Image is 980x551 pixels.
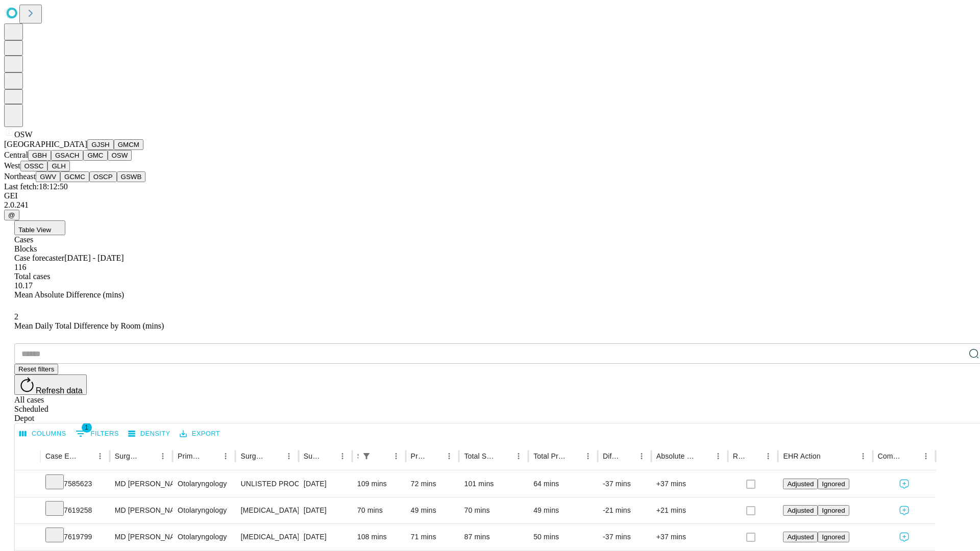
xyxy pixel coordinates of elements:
[783,532,818,542] button: Adjusted
[357,497,401,523] div: 70 mins
[4,210,19,220] button: @
[783,505,818,516] button: Adjusted
[45,497,105,523] div: 7619258
[411,452,427,460] div: Predicted In Room Duration
[14,130,33,139] span: OSW
[4,201,976,210] div: 2.0.241
[114,139,143,150] button: GMCM
[4,191,976,201] div: GEI
[240,497,293,523] div: [MEDICAL_DATA] UPPER EYELID WITH HERNIATED [MEDICAL_DATA]
[411,524,454,550] div: 71 mins
[787,533,814,541] span: Adjusted
[64,254,124,262] span: [DATE] - [DATE]
[533,452,566,460] div: Total Predicted Duration
[919,449,933,463] button: Menu
[822,507,845,514] span: Ignored
[14,374,87,395] button: Refresh data
[620,449,634,463] button: Sort
[818,479,849,489] button: Ignored
[761,449,775,463] button: Menu
[115,524,167,550] div: MD [PERSON_NAME] [PERSON_NAME] Md
[711,449,725,463] button: Menu
[733,452,746,460] div: Resolved in EHR
[581,449,595,463] button: Menu
[60,171,89,182] button: GCMC
[904,449,919,463] button: Sort
[656,497,723,523] div: +21 mins
[464,452,496,460] div: Total Scheduled Duration
[8,211,15,219] span: @
[240,471,293,497] div: UNLISTED PROCEDURE EYELID
[17,426,69,442] button: Select columns
[822,533,845,541] span: Ignored
[304,452,320,460] div: Surgery Date
[464,497,523,523] div: 70 mins
[178,497,230,523] div: Otolaryngology
[14,281,33,290] span: 10.17
[141,449,156,463] button: Sort
[204,449,218,463] button: Sort
[697,449,711,463] button: Sort
[4,161,20,170] span: West
[428,449,442,463] button: Sort
[357,471,401,497] div: 109 mins
[783,479,818,489] button: Adjusted
[115,497,167,523] div: MD [PERSON_NAME] [PERSON_NAME] Md
[20,161,48,171] button: OSSC
[47,161,69,171] button: GLH
[567,449,581,463] button: Sort
[357,452,358,460] div: Scheduled In Room Duration
[28,150,51,161] button: GBH
[389,449,403,463] button: Menu
[115,471,167,497] div: MD [PERSON_NAME] [PERSON_NAME] Md
[634,449,649,463] button: Menu
[818,532,849,542] button: Ignored
[335,449,350,463] button: Menu
[14,220,65,235] button: Table View
[603,497,646,523] div: -21 mins
[359,449,374,463] button: Show filters
[218,449,233,463] button: Menu
[178,471,230,497] div: Otolaryngology
[603,524,646,550] div: -37 mins
[89,171,117,182] button: OSCP
[18,365,54,373] span: Reset filters
[14,272,50,281] span: Total cases
[822,480,845,488] span: Ignored
[82,422,92,433] span: 1
[4,140,87,148] span: [GEOGRAPHIC_DATA]
[603,452,619,460] div: Difference
[411,497,454,523] div: 49 mins
[787,507,814,514] span: Adjusted
[14,312,18,321] span: 2
[14,290,124,299] span: Mean Absolute Difference (mins)
[93,449,107,463] button: Menu
[79,449,93,463] button: Sort
[14,364,58,374] button: Reset filters
[304,524,347,550] div: [DATE]
[464,524,523,550] div: 87 mins
[36,171,60,182] button: GWV
[533,471,593,497] div: 64 mins
[117,171,146,182] button: GSWB
[282,449,296,463] button: Menu
[878,452,903,460] div: Comments
[856,449,870,463] button: Menu
[818,505,849,516] button: Ignored
[656,524,723,550] div: +37 mins
[108,150,132,161] button: OSW
[14,321,164,330] span: Mean Daily Total Difference by Room (mins)
[603,471,646,497] div: -37 mins
[178,524,230,550] div: Otolaryngology
[83,150,107,161] button: GMC
[14,254,64,262] span: Case forecaster
[321,449,335,463] button: Sort
[357,524,401,550] div: 108 mins
[20,502,35,520] button: Expand
[20,529,35,546] button: Expand
[14,263,26,271] span: 116
[533,497,593,523] div: 49 mins
[4,172,36,181] span: Northeast
[87,139,114,150] button: GJSH
[411,471,454,497] div: 72 mins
